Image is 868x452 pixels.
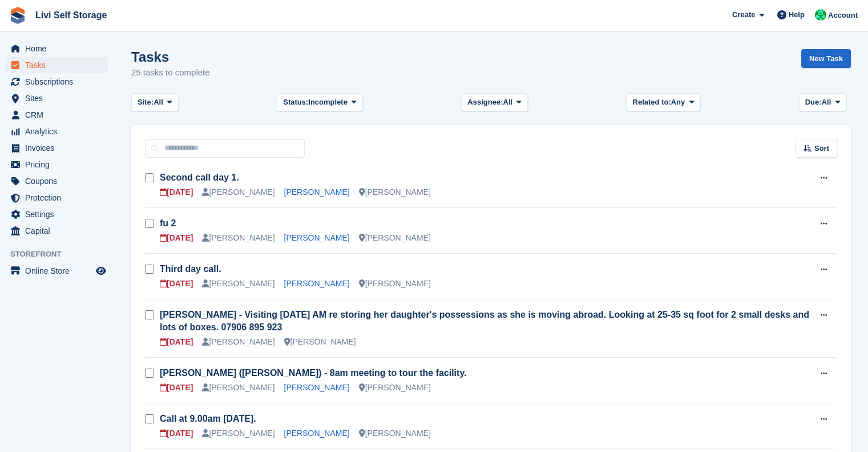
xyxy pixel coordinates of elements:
[627,93,700,112] button: Related to: Any
[138,97,154,108] span: Site:
[6,107,108,123] a: menu
[503,97,513,108] span: All
[131,66,210,79] p: 25 tasks to complete
[6,223,108,239] a: menu
[6,74,108,90] a: menu
[25,41,94,57] span: Home
[25,74,94,90] span: Subscriptions
[160,278,193,290] div: [DATE]
[160,414,256,423] a: Call at 9.00am [DATE].
[6,206,108,222] a: menu
[25,107,94,123] span: CRM
[284,336,356,348] div: [PERSON_NAME]
[160,232,193,244] div: [DATE]
[160,368,467,378] a: [PERSON_NAME] ([PERSON_NAME]) - 8am meeting to tour the facility.
[467,97,503,108] span: Assignee:
[160,218,176,228] a: fu 2
[822,97,831,108] span: All
[25,223,94,239] span: Capital
[25,173,94,189] span: Coupons
[461,93,528,112] button: Assignee: All
[10,249,114,260] span: Storefront
[359,427,431,439] div: [PERSON_NAME]
[154,97,163,108] span: All
[202,336,274,348] div: [PERSON_NAME]
[815,9,826,21] img: Joe Robertson
[359,382,431,394] div: [PERSON_NAME]
[160,173,239,182] a: Second call day 1.
[160,382,193,394] div: [DATE]
[671,97,685,108] span: Any
[6,263,108,279] a: menu
[160,264,221,274] a: Third day call.
[202,427,274,439] div: [PERSON_NAME]
[284,279,350,288] a: [PERSON_NAME]
[828,10,858,21] span: Account
[284,233,350,242] a: [PERSON_NAME]
[25,57,94,73] span: Tasks
[160,336,193,348] div: [DATE]
[160,427,193,439] div: [DATE]
[789,9,805,21] span: Help
[131,93,179,112] button: Site: All
[160,186,193,198] div: [DATE]
[202,278,274,290] div: [PERSON_NAME]
[6,157,108,173] a: menu
[25,206,94,222] span: Settings
[801,49,851,68] a: New Task
[284,383,350,392] a: [PERSON_NAME]
[6,57,108,73] a: menu
[6,123,108,139] a: menu
[799,93,846,112] button: Due: All
[202,186,274,198] div: [PERSON_NAME]
[359,232,431,244] div: [PERSON_NAME]
[284,187,350,197] a: [PERSON_NAME]
[633,97,671,108] span: Related to:
[25,140,94,156] span: Invoices
[25,123,94,139] span: Analytics
[814,143,829,154] span: Sort
[277,93,362,112] button: Status: Incomplete
[359,278,431,290] div: [PERSON_NAME]
[805,97,822,108] span: Due:
[308,97,348,108] span: Incomplete
[31,6,111,25] a: Livi Self Storage
[25,263,94,279] span: Online Store
[25,190,94,206] span: Protection
[202,382,274,394] div: [PERSON_NAME]
[283,97,308,108] span: Status:
[6,140,108,156] a: menu
[284,429,350,438] a: [PERSON_NAME]
[160,310,809,332] a: [PERSON_NAME] - Visiting [DATE] AM re storing her daughter's possessions as she is moving abroad....
[359,186,431,198] div: [PERSON_NAME]
[6,190,108,206] a: menu
[6,41,108,57] a: menu
[6,90,108,106] a: menu
[94,264,108,278] a: Preview store
[25,90,94,106] span: Sites
[6,173,108,189] a: menu
[202,232,274,244] div: [PERSON_NAME]
[131,49,210,65] h1: Tasks
[732,9,755,21] span: Create
[25,157,94,173] span: Pricing
[9,7,26,24] img: stora-icon-8386f47178a22dfd0bd8f6a31ec36ba5ce8667c1dd55bd0f319d3a0aa187defe.svg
